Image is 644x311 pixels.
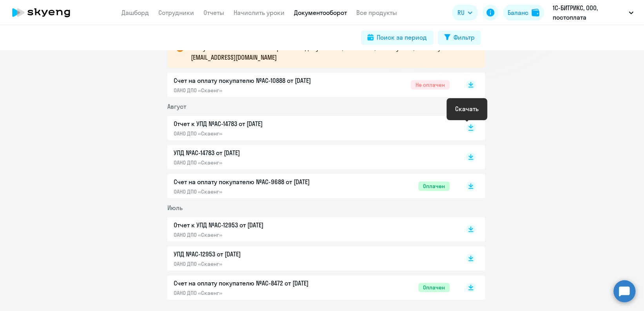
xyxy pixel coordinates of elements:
[174,220,338,230] p: Отчет к УПД №AC-12953 от [DATE]
[454,33,475,42] div: Фильтр
[174,130,338,137] p: ОАНО ДПО «Скаенг»
[174,76,338,85] p: Счет на оплату покупателю №AC-10888 от [DATE]
[457,8,464,17] span: RU
[122,9,149,16] a: Дашборд
[508,8,528,17] div: Баланс
[503,5,544,20] button: Балансbalance
[174,177,450,195] a: Счет на оплату покупателю №AC-9688 от [DATE]ОАНО ДПО «Скаенг»Оплачен
[174,87,338,94] p: ОАНО ДПО «Скаенг»
[455,104,479,113] div: Скачать
[191,43,471,62] p: В случае возникновения вопросов по документам, напишите, пожалуйста, на почту [EMAIL_ADDRESS][DOM...
[174,177,338,187] p: Счет на оплату покупателю №AC-9688 от [DATE]
[174,119,338,128] p: Отчет к УПД №AC-14783 от [DATE]
[377,33,427,42] div: Поиск за период
[174,188,338,195] p: ОАНО ДПО «Скаенг»
[203,9,224,16] a: Отчеты
[174,159,338,166] p: ОАНО ДПО «Скаенг»
[553,3,626,22] p: 1С-БИТРИКС, ООО, постоплата
[174,249,338,259] p: УПД №AC-12953 от [DATE]
[167,204,183,212] span: Июль
[549,3,637,22] button: 1С-БИТРИКС, ООО, постоплата
[174,249,450,267] a: УПД №AC-12953 от [DATE]ОАНО ДПО «Скаенг»
[174,278,450,296] a: Счет на оплату покупателю №AC-8472 от [DATE]ОАНО ДПО «Скаенг»Оплачен
[174,289,338,296] p: ОАНО ДПО «Скаенг»
[361,31,433,45] button: Поиск за период
[174,260,338,267] p: ОАНО ДПО «Скаенг»
[174,148,338,157] p: УПД №AC-14783 от [DATE]
[167,102,186,110] span: Август
[234,9,285,16] a: Начислить уроки
[418,283,450,292] span: Оплачен
[411,80,450,90] span: Не оплачен
[294,9,347,16] a: Документооборот
[418,181,450,191] span: Оплачен
[356,9,397,16] a: Все продукты
[174,278,338,288] p: Счет на оплату покупателю №AC-8472 от [DATE]
[174,119,450,137] a: Отчет к УПД №AC-14783 от [DATE]ОАНО ДПО «Скаенг»
[174,76,450,94] a: Счет на оплату покупателю №AC-10888 от [DATE]ОАНО ДПО «Скаенг»Не оплачен
[174,231,338,238] p: ОАНО ДПО «Скаенг»
[174,148,450,166] a: УПД №AC-14783 от [DATE]ОАНО ДПО «Скаенг»
[452,5,478,20] button: RU
[532,9,539,16] img: balance
[158,9,194,16] a: Сотрудники
[438,31,481,45] button: Фильтр
[174,220,450,238] a: Отчет к УПД №AC-12953 от [DATE]ОАНО ДПО «Скаенг»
